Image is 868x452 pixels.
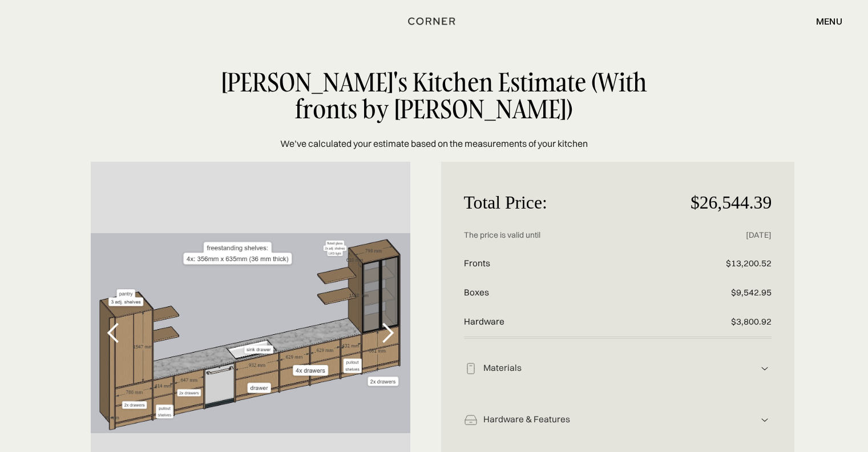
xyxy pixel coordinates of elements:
[669,278,772,307] p: $9,542.95
[478,414,758,426] div: Hardware & Features
[464,185,669,222] p: Total Price:
[478,362,758,374] div: Materials
[220,69,648,123] div: [PERSON_NAME]'s Kitchen Estimate (With fronts by [PERSON_NAME])
[669,249,772,278] p: $13,200.52
[669,221,772,249] p: [DATE]
[805,11,842,31] div: menu
[464,221,669,249] p: The price is valid until
[464,249,669,278] p: Fronts
[816,17,842,26] div: menu
[669,185,772,222] p: $26,544.39
[464,278,669,307] p: Boxes
[280,137,588,150] p: We’ve calculated your estimate based on the measurements of your kitchen
[464,307,669,337] p: Hardware
[669,307,772,337] p: $3,800.92
[400,14,468,29] a: home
